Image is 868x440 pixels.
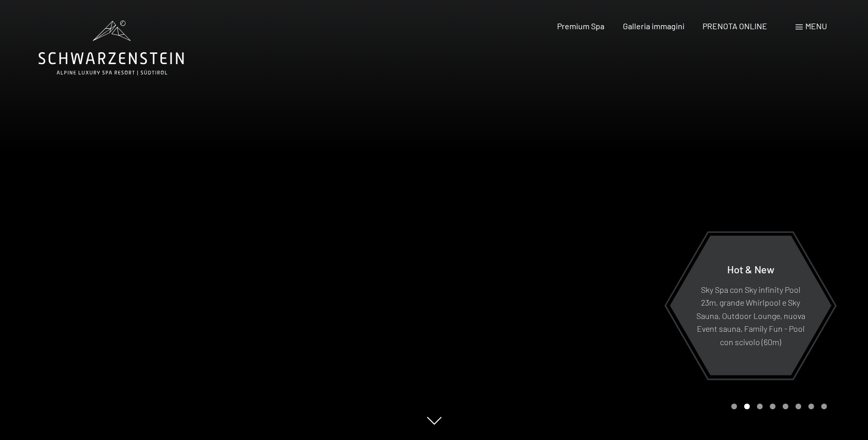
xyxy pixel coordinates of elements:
div: Carousel Page 8 [821,404,827,409]
div: Carousel Page 2 (Current Slide) [744,404,750,409]
div: Carousel Page 6 [796,404,801,409]
a: Galleria immagini [623,21,685,31]
a: PRENOTA ONLINE [703,21,767,31]
p: Sky Spa con Sky infinity Pool 23m, grande Whirlpool e Sky Sauna, Outdoor Lounge, nuova Event saun... [695,283,806,348]
div: Carousel Page 7 [808,404,814,409]
div: Carousel Page 3 [757,404,763,409]
div: Carousel Pagination [728,404,827,409]
a: Premium Spa [557,21,604,31]
a: Hot & New Sky Spa con Sky infinity Pool 23m, grande Whirlpool e Sky Sauna, Outdoor Lounge, nuova ... [669,235,832,376]
div: Carousel Page 5 [783,404,788,409]
span: Menu [805,21,827,31]
span: Hot & New [727,263,774,275]
div: Carousel Page 1 [731,404,737,409]
div: Carousel Page 4 [770,404,775,409]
